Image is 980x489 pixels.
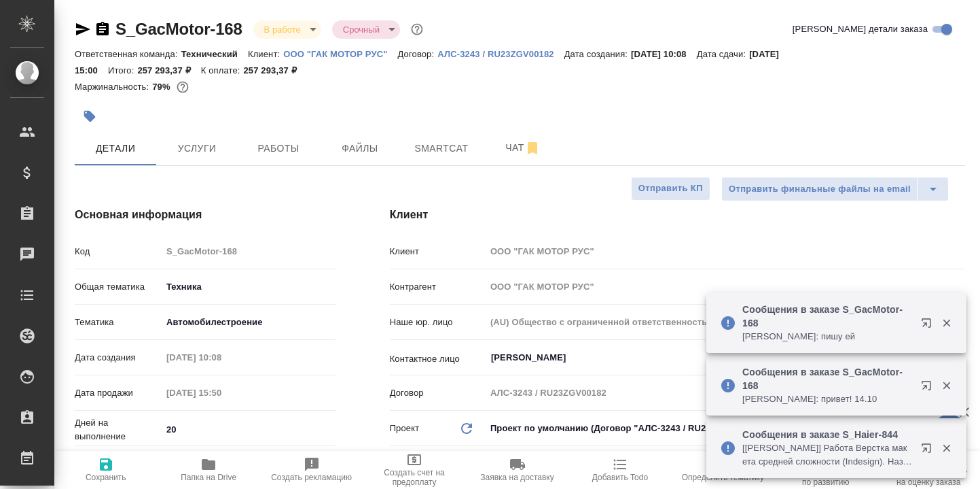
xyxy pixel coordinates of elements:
[631,49,697,59] p: [DATE] 10:08
[913,435,945,467] button: Открыть в новой вкладке
[466,451,568,489] button: Заявка на доставку
[390,280,486,294] p: Контрагент
[181,49,248,59] p: Технический
[339,24,384,35] button: Срочный
[390,316,486,329] p: Наше юр. лицо
[932,442,960,454] button: Закрыть
[75,416,162,443] p: Дней на выполнение
[486,383,965,403] input: Пустое поле
[390,207,965,223] h4: Клиент
[162,241,335,261] input: Пустое поле
[390,422,420,435] p: Проект
[162,420,335,439] input: ✎ Введи что-нибудь
[162,275,335,299] div: Техника
[75,316,162,329] p: Тематика
[486,417,965,440] div: Проект по умолчанию (Договор "АЛС-3243 / RU23ZGV00182", контрагент "ООО "ГАК МОТОР РУС"")
[283,48,397,59] a: ООО "ГАК МОТОР РУС"
[201,65,244,75] p: К оплате:
[162,311,335,334] div: Автомобилестроение
[721,177,918,201] button: Отправить финальные файлы на email
[162,348,280,367] input: Пустое поле
[243,65,306,75] p: 257 293,37 ₽
[162,383,280,403] input: Пустое поле
[742,428,912,441] p: Сообщения в заказе S_Haier-844
[742,330,912,343] p: [PERSON_NAME]: пишу ей
[54,451,157,489] button: Сохранить
[248,49,283,59] p: Клиент:
[721,177,949,201] div: split button
[486,241,965,261] input: Пустое поле
[283,49,397,59] p: ООО "ГАК МОТОР РУС"
[631,177,710,201] button: Отправить КП
[260,451,363,489] button: Создать рекламацию
[115,20,242,38] a: S_GacMotor-168
[932,317,960,329] button: Закрыть
[913,372,945,405] button: Открыть в новой вкладке
[913,309,945,342] button: Открыть в новой вкладке
[327,140,393,157] span: Файлы
[157,451,259,489] button: Папка на Drive
[152,82,173,92] p: 79%
[371,468,457,487] span: Создать счет на предоплату
[260,24,305,35] button: В работе
[75,207,335,223] h4: Основная информация
[390,386,486,400] p: Договор
[568,451,671,489] button: Добавить Todo
[672,451,774,489] button: Определить тематику
[390,245,486,258] p: Клиент
[742,303,912,330] p: Сообщения в заказе S_GacMotor-168
[164,140,230,157] span: Услуги
[75,245,162,258] p: Код
[742,392,912,406] p: [PERSON_NAME]: привет! 14.10
[638,181,703,197] span: Отправить КП
[682,473,764,482] span: Определить тематику
[390,352,486,366] p: Контактное лицо
[75,49,181,59] p: Ответственная команда:
[437,48,564,59] a: АЛС-3243 / RU23ZGV00182
[253,20,321,39] div: В работе
[137,65,200,75] p: 257 293,37 ₽
[409,140,474,157] span: Smartcat
[83,140,148,157] span: Детали
[490,139,556,156] span: Чат
[742,441,912,469] p: [[PERSON_NAME]] Работа Верстка макета средней сложности (Indesign). Назначено подразделение "DTPs...
[75,21,91,37] button: Скопировать ссылку для ЯМессенджера
[86,473,126,482] span: Сохранить
[398,49,438,59] p: Договор:
[697,49,749,59] p: Дата сдачи:
[793,22,928,36] span: [PERSON_NAME] детали заказа
[742,365,912,392] p: Сообщения в заказе S_GacMotor-168
[729,182,911,197] span: Отправить финальные файлы на email
[932,380,960,392] button: Закрыть
[564,49,631,59] p: Дата создания:
[75,280,162,294] p: Общая тематика
[363,451,465,489] button: Создать счет на предоплату
[75,351,162,365] p: Дата создания
[75,101,105,131] button: Добавить тэг
[75,82,152,92] p: Маржинальность:
[437,49,564,59] p: АЛС-3243 / RU23ZGV00182
[486,312,965,332] input: Пустое поле
[246,140,311,157] span: Работы
[480,473,553,482] span: Заявка на доставку
[486,277,965,297] input: Пустое поле
[75,386,162,400] p: Дата продажи
[108,65,137,75] p: Итого:
[181,473,236,482] span: Папка на Drive
[94,21,111,37] button: Скопировать ссылку
[332,20,400,39] div: В работе
[592,473,648,482] span: Добавить Todo
[271,473,352,482] span: Создать рекламацию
